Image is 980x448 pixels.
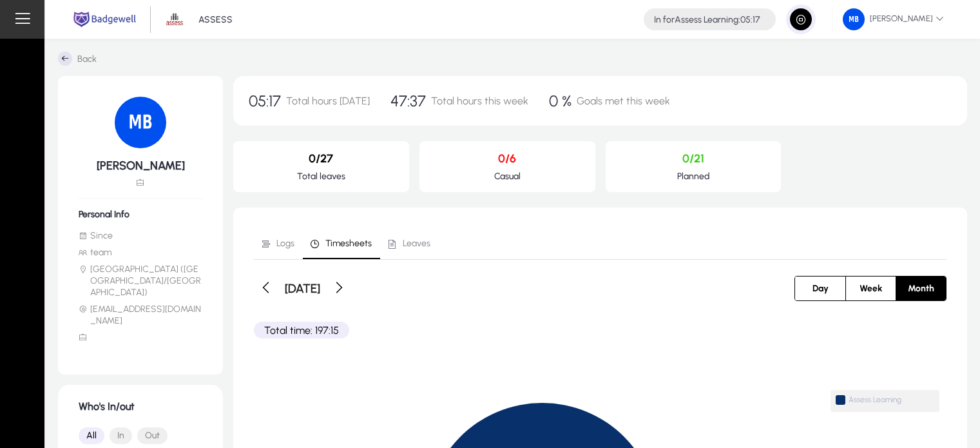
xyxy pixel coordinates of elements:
[244,151,399,166] p: 0/27
[430,151,585,166] p: 0/6
[738,14,740,25] span: :
[654,14,760,25] h4: Assess Learning
[137,427,168,444] button: Out
[616,171,771,182] p: Planned
[79,427,104,444] button: All
[390,92,426,110] span: 47:37
[285,281,320,296] h3: [DATE]
[616,151,771,166] p: 0/21
[303,228,380,259] a: Timesheets
[843,8,944,30] span: [PERSON_NAME]
[115,97,166,148] img: 75.png
[79,230,202,242] li: Since
[79,209,202,220] h6: Personal Info
[198,14,233,25] p: ASSESS
[403,239,430,248] span: Leaves
[79,159,202,173] h5: [PERSON_NAME]
[836,396,934,407] span: Assess Learning
[549,92,572,110] span: 0 %
[71,10,139,28] img: main.png
[249,92,281,110] span: 05:17
[79,400,202,413] h1: Who's In/out
[843,8,865,30] img: 75.png
[254,322,349,338] p: Total time: 197:15
[846,277,896,300] button: Week
[654,14,675,25] span: In for
[740,14,760,25] span: 05:17
[805,277,836,300] span: Day
[832,8,954,31] button: [PERSON_NAME]
[79,264,202,298] li: [GEOGRAPHIC_DATA] ([GEOGRAPHIC_DATA]/[GEOGRAPHIC_DATA])
[900,277,942,300] span: Month
[577,95,670,107] span: Goals met this week
[286,95,370,107] span: Total hours [DATE]
[380,228,439,259] a: Leaves
[896,277,946,300] button: Month
[325,239,372,248] span: Timesheets
[79,247,202,258] li: team
[162,7,187,32] img: 1.png
[849,395,934,405] span: Assess Learning
[254,228,303,259] a: Logs
[430,171,585,182] p: Casual
[110,427,132,444] button: In
[852,277,890,300] span: Week
[795,277,845,300] button: Day
[79,304,202,327] li: [EMAIL_ADDRESS][DOMAIN_NAME]
[244,171,399,182] p: Total leaves
[58,52,97,66] a: Back
[431,95,528,107] span: Total hours this week
[276,239,294,248] span: Logs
